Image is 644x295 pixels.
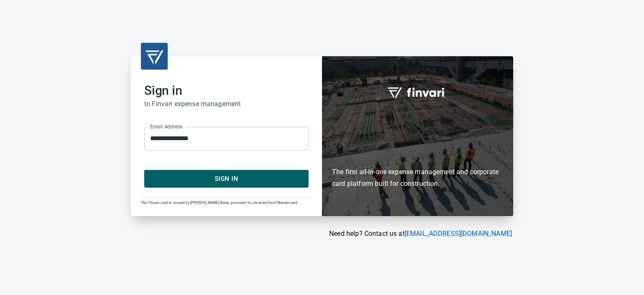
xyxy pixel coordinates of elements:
span: The Finvari card is issued by [PERSON_NAME] Bank, pursuant to a license from Mastercard [141,201,297,205]
span: Sign In [153,173,299,184]
h6: The first all-in-one expense management and corporate card platform built for construction. [332,118,503,190]
h6: to Finvari expense management [144,98,309,110]
h2: Sign in [144,83,309,98]
div: Finvari [322,56,513,216]
p: Need help? Contact us at [131,229,512,239]
img: fullword_logo_white.png [386,83,449,102]
a: [EMAIL_ADDRESS][DOMAIN_NAME] [405,230,512,238]
img: transparent_logo.png [144,46,164,66]
button: Sign In [144,170,309,188]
